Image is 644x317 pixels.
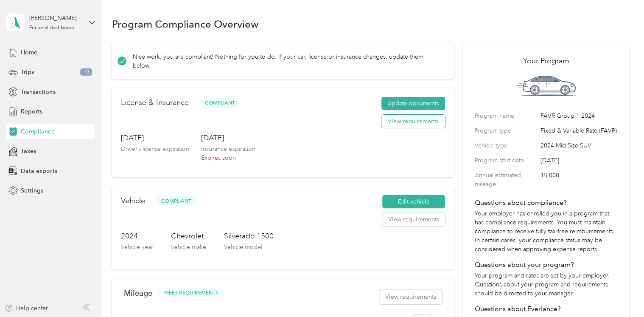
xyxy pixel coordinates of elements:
[475,271,618,298] p: Your program and rates are set by your employer. Questions about your program and requirements sh...
[475,141,538,150] label: Vehicle type
[475,156,538,165] label: Program start date
[120,144,189,153] p: Driver’s license expiration
[123,289,152,297] h2: Mileage
[112,20,258,28] h1: Program Compliance Overview
[120,133,189,143] h3: [DATE]
[201,153,255,162] p: Expires soon
[157,196,196,206] span: Compliant
[475,198,618,208] h4: Questions about compliance?
[29,14,82,23] div: [PERSON_NAME]
[540,126,618,135] span: Fixed & Variable Rate (FAVR)
[382,213,445,226] button: View requirements
[475,260,618,270] h4: Questions about your program?
[120,97,188,108] h2: License & Insurance
[540,111,618,120] span: FAVR Group 1 2024
[475,55,618,67] h2: Your Program
[475,304,618,314] h4: Questions about Everlance?
[21,88,55,96] span: Transactions
[200,98,239,108] span: Compliant
[171,231,206,241] h3: Chevrolet
[379,289,442,304] button: View requirements
[475,111,538,120] label: Program name
[224,243,273,252] p: Vehicle model
[224,231,273,241] h3: Silverado 1500
[21,68,34,76] span: Trips
[120,195,145,207] h2: Vehicle
[475,126,538,135] label: Program type
[21,127,54,136] span: Compliance
[540,171,618,189] span: 15,000
[540,141,618,150] span: 2024 Mid-Size SUV
[201,144,255,153] p: Insurance expiration
[164,289,218,297] span: MEET REQUIREMENTS
[201,133,255,143] h3: [DATE]
[21,107,42,116] span: Reports
[381,115,445,128] button: View requirements
[171,243,206,252] p: Vehicle make
[21,48,37,57] span: Home
[540,156,618,165] span: [DATE]
[21,167,57,175] span: Data exports
[120,231,153,241] h3: 2024
[21,147,36,156] span: Taxes
[132,52,442,70] p: Nice work, you are compliant! Nothing for you to do. If your car, license or insurance changes, u...
[29,25,75,31] div: Personal dashboard
[475,209,618,254] p: Your employer has enrolled you in a program that has compliance requirements. You must maintain c...
[475,171,538,189] label: Annual estimated mileage
[5,304,48,313] button: Help center
[120,243,153,252] p: Vehicle year
[158,288,224,298] button: MEET REQUIREMENTS
[381,97,445,110] button: Update documents
[382,195,445,209] button: Edit vehicle
[21,186,43,195] span: Settings
[80,68,92,76] span: 13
